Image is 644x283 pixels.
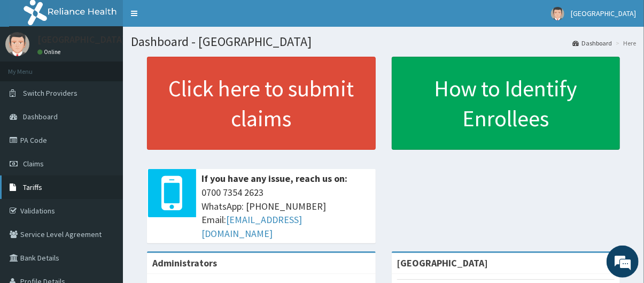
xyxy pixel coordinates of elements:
a: How to Identify Enrollees [392,57,620,150]
strong: [GEOGRAPHIC_DATA] [397,257,488,269]
span: 0700 7354 2623 WhatsApp: [PHONE_NUMBER] Email: [201,186,370,241]
b: Administrators [152,257,217,269]
a: [EMAIL_ADDRESS][DOMAIN_NAME] [201,213,302,240]
span: Dashboard [23,112,58,121]
span: Claims [23,159,44,169]
a: Click here to submit claims [147,57,376,150]
a: Online [37,48,63,56]
img: User Image [5,32,29,56]
span: [GEOGRAPHIC_DATA] [571,9,636,18]
span: Tariffs [23,182,42,192]
a: Dashboard [572,39,612,48]
h1: Dashboard - [GEOGRAPHIC_DATA] [131,35,636,49]
img: User Image [551,7,564,20]
li: Here [613,39,636,48]
span: Switch Providers [23,88,77,98]
b: If you have any issue, reach us on: [201,172,347,185]
p: [GEOGRAPHIC_DATA] [37,35,126,44]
